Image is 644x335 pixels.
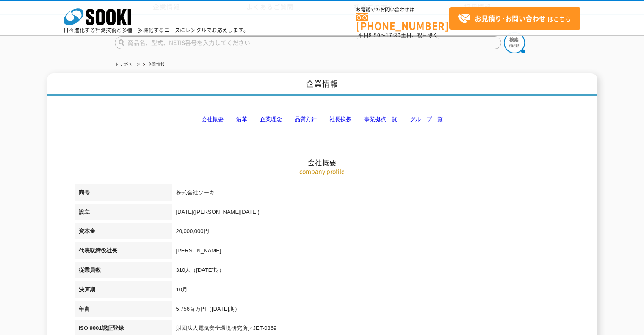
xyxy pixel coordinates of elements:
a: 沿革 [236,116,247,122]
td: [PERSON_NAME] [172,242,570,262]
a: 社長挨拶 [329,116,351,122]
h2: 会社概要 [75,73,570,167]
a: 事業拠点一覧 [364,116,397,122]
input: 商品名、型式、NETIS番号を入力してください [115,36,501,49]
th: 設立 [75,204,172,223]
span: (平日 ～ 土日、祝日除く) [356,31,440,39]
span: 17:30 [386,31,401,39]
td: 10月 [172,281,570,301]
td: [DATE]([PERSON_NAME][DATE]) [172,204,570,223]
a: 品質方針 [295,116,317,122]
th: 商号 [75,184,172,204]
th: 代表取締役社長 [75,242,172,262]
th: 年商 [75,301,172,320]
a: トップページ [115,62,140,66]
a: [PHONE_NUMBER] [356,13,449,30]
p: 日々進化する計測技術と多種・多様化するニーズにレンタルでお応えします。 [64,28,249,33]
span: お電話でのお問い合わせは [356,7,449,12]
td: 5,756百万円（[DATE]期） [172,301,570,320]
td: 株式会社ソーキ [172,184,570,204]
td: 310人（[DATE]期） [172,262,570,281]
span: はこちら [458,12,571,25]
th: 決算期 [75,281,172,301]
a: 企業理念 [260,116,282,122]
p: company profile [75,167,570,176]
h1: 企業情報 [47,73,597,97]
a: 会社概要 [202,116,224,122]
a: グループ一覧 [410,116,443,122]
span: 8:50 [369,31,381,39]
img: btn_search.png [504,32,525,53]
a: お見積り･お問い合わせはこちら [449,7,580,30]
th: 従業員数 [75,262,172,281]
strong: お見積り･お問い合わせ [475,13,546,23]
th: 資本金 [75,223,172,242]
li: 企業情報 [141,60,165,69]
td: 20,000,000円 [172,223,570,242]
